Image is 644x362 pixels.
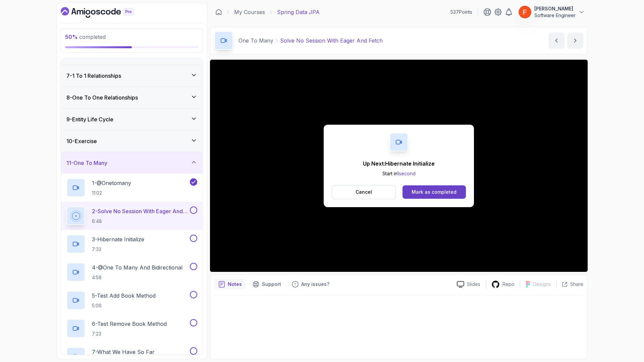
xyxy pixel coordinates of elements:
a: Dashboard [61,7,149,18]
a: My Courses [234,8,265,16]
button: next content [567,33,583,49]
button: 3-Hibernate Initialize7:33 [66,235,197,253]
p: 2 - Solve No Session With Eager And Fetch [92,207,189,215]
span: completed [65,34,106,40]
a: Repo [486,280,520,289]
p: 7:33 [92,246,144,253]
span: 50 % [65,34,78,40]
button: 8-One To One Relationships [61,87,203,108]
a: Slides [451,281,486,288]
button: previous content [548,33,565,49]
button: Share [556,281,583,288]
p: Start in [363,170,435,177]
button: notes button [214,279,246,290]
p: 4:58 [92,274,182,281]
button: 5-Test Add Book Method5:06 [66,291,197,310]
a: Dashboard [215,9,222,15]
p: 7:23 [92,330,167,337]
p: 11:02 [92,190,131,196]
p: Notes [228,281,242,288]
p: 3 - Hibernate Initialize [92,235,144,243]
button: 4-@One To Many And Bidirectional4:58 [66,263,197,282]
p: Cancel [356,189,372,195]
p: 4 - @One To Many And Bidirectional [92,263,182,271]
iframe: 2 - Solve No Session with Eager and Fetch [210,60,588,272]
span: 1 second [397,171,416,176]
p: Any issues? [301,281,329,288]
button: 7-1 To 1 Relationships [61,65,203,86]
button: 10-Exercise [61,130,203,152]
p: 1 - @Onetomany [92,179,131,187]
button: 1-@Onetomany11:02 [66,178,197,197]
p: [PERSON_NAME] [534,5,576,12]
p: 6:48 [92,218,189,225]
p: Up Next: Hibernate Initialize [363,160,435,168]
p: 537 Points [450,9,472,15]
p: Share [570,281,583,288]
h3: 11 - One To Many [66,159,107,167]
button: 2-Solve No Session With Eager And Fetch6:48 [66,206,197,225]
button: Support button [249,279,285,290]
button: 9-Entity Life Cycle [61,109,203,130]
p: Designs [533,281,551,288]
button: Feedback button [288,279,333,290]
p: Spring Data JPA [277,8,320,16]
button: user profile image[PERSON_NAME]Software Engineer [518,5,585,19]
h3: 8 - One To One Relationships [66,94,138,102]
h3: 10 - Exercise [66,137,97,145]
p: 5:06 [92,302,156,309]
p: Slides [467,281,480,288]
p: 7 - What We Have So Far [92,348,155,356]
p: One To Many [238,37,273,45]
button: Cancel [332,185,396,199]
p: Software Engineer [534,12,576,19]
h3: 7 - 1 To 1 Relationships [66,72,121,80]
p: Support [262,281,281,288]
button: 11-One To Many [61,152,203,174]
p: Repo [502,281,515,288]
button: Mark as completed [402,185,466,199]
button: 6-Test Remove Book Method7:23 [66,319,197,338]
p: 5 - Test Add Book Method [92,292,156,300]
img: user profile image [519,6,531,18]
p: Solve No Session With Eager And Fetch [280,37,383,45]
h3: 9 - Entity Life Cycle [66,115,113,123]
div: Mark as completed [412,189,457,195]
p: 6 - Test Remove Book Method [92,320,167,328]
